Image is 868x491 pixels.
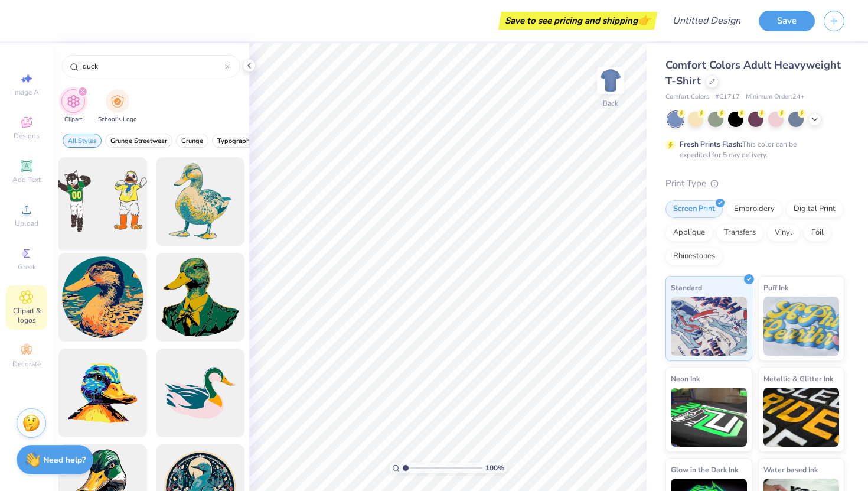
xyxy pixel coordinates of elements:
[181,136,203,145] span: Grunge
[746,92,805,102] span: Minimum Order: 24 +
[63,134,102,148] button: filter button
[98,115,137,124] span: School's Logo
[176,134,208,148] button: filter button
[485,463,504,473] span: 100 %
[680,139,742,149] strong: Fresh Prints Flash:
[763,388,840,447] img: Metallic & Glitter Ink
[18,262,36,272] span: Greek
[13,87,41,97] span: Image AI
[663,9,750,32] input: Untitled Design
[61,89,85,124] div: filter for Clipart
[665,224,713,242] div: Applique
[81,60,225,72] input: Try "Stars"
[763,281,788,294] span: Puff Ink
[603,98,618,109] div: Back
[804,224,831,242] div: Foil
[665,92,709,102] span: Comfort Colors
[43,454,86,466] strong: Need help?
[680,139,825,160] div: This color can be expedited for 5 day delivery.
[501,12,654,30] div: Save to see pricing and shipping
[671,297,747,356] img: Standard
[105,134,172,148] button: filter button
[786,200,843,218] div: Digital Print
[98,89,137,124] div: filter for School's Logo
[14,131,40,141] span: Designs
[671,463,738,476] span: Glow in the Dark Ink
[12,175,41,184] span: Add Text
[726,200,782,218] div: Embroidery
[715,92,740,102] span: # C1717
[759,11,815,31] button: Save
[763,372,833,385] span: Metallic & Glitter Ink
[671,281,702,294] span: Standard
[665,177,844,190] div: Print Type
[67,95,80,108] img: Clipart Image
[665,58,841,88] span: Comfort Colors Adult Heavyweight T-Shirt
[665,200,723,218] div: Screen Print
[665,248,723,265] div: Rhinestones
[763,297,840,356] img: Puff Ink
[68,136,96,145] span: All Styles
[599,69,622,92] img: Back
[12,359,41,369] span: Decorate
[671,372,700,385] span: Neon Ink
[98,89,137,124] button: filter button
[767,224,800,242] div: Vinyl
[15,219,38,228] span: Upload
[6,306,47,325] span: Clipart & logos
[671,388,747,447] img: Neon Ink
[64,115,83,124] span: Clipart
[716,224,763,242] div: Transfers
[763,463,818,476] span: Water based Ink
[111,95,124,108] img: School's Logo Image
[638,13,651,27] span: 👉
[217,136,253,145] span: Typography
[212,134,259,148] button: filter button
[61,89,85,124] button: filter button
[110,136,167,145] span: Grunge Streetwear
